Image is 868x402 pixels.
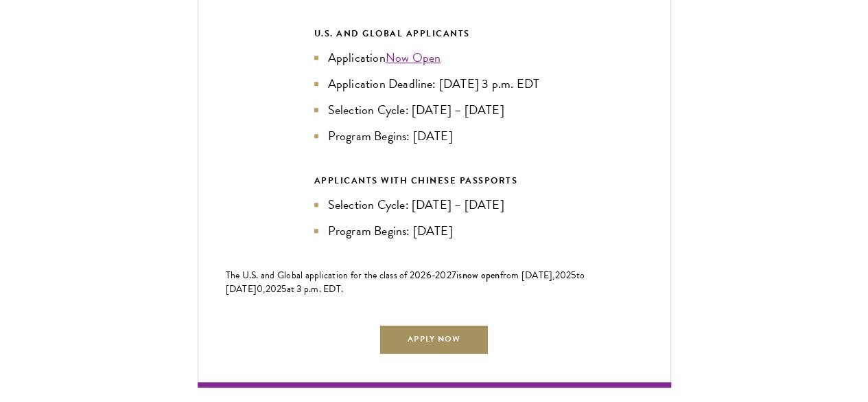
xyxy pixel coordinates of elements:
span: 5 [281,282,286,296]
li: Program Begins: [DATE] [314,221,554,241]
span: at 3 p.m. EDT. [287,282,344,296]
span: 0 [257,282,263,296]
span: 202 [555,268,572,282]
li: Selection Cycle: [DATE] – [DATE] [314,100,554,120]
span: 7 [451,268,456,282]
span: The U.S. and Global application for the class of 202 [226,268,426,282]
span: , [263,282,265,296]
li: Program Begins: [DATE] [314,126,554,146]
span: 6 [426,268,432,282]
li: Selection Cycle: [DATE] – [DATE] [314,195,554,214]
span: to [DATE] [226,268,585,296]
a: Apply Now [379,324,489,355]
li: Application Deadline: [DATE] 3 p.m. EDT [314,74,554,93]
span: -202 [432,268,451,282]
span: from [DATE], [500,268,555,282]
li: Application [314,48,554,67]
span: is [456,268,462,282]
span: 202 [266,282,282,296]
div: APPLICANTS WITH CHINESE PASSPORTS [314,173,554,188]
span: 5 [571,268,576,282]
div: U.S. and Global Applicants [314,26,554,41]
a: Now Open [386,48,441,67]
span: now open [462,268,500,282]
